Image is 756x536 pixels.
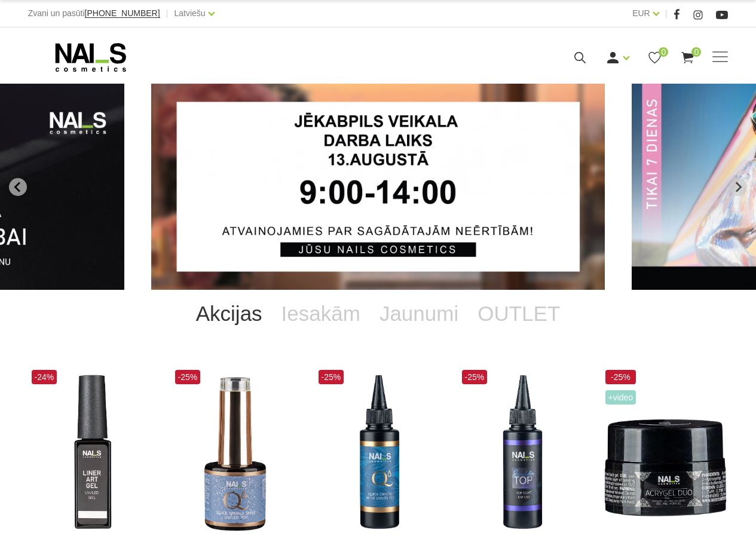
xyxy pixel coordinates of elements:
[175,370,201,384] span: -25%
[85,9,160,18] a: [PHONE_NUMBER]
[151,84,605,290] li: 1 of 12
[272,290,370,338] a: Iesakām
[691,47,701,57] span: 0
[175,6,206,20] a: Latviešu
[647,50,662,65] a: 0
[665,6,668,21] span: |
[659,47,668,57] span: 0
[462,370,488,384] span: -25%
[468,290,570,338] a: OUTLET
[85,8,160,18] span: [PHONE_NUMBER]
[28,6,160,21] div: Zvani un pasūti
[605,390,636,405] span: +Video
[605,370,636,384] span: -25%
[729,178,747,196] button: Next slide
[632,6,650,20] a: EUR
[370,290,468,338] a: Jaunumi
[166,6,169,21] span: |
[680,50,695,65] a: 0
[319,370,344,384] span: -25%
[9,178,27,196] button: Go to last slide
[32,370,57,384] span: -24%
[186,290,272,338] a: Akcijas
